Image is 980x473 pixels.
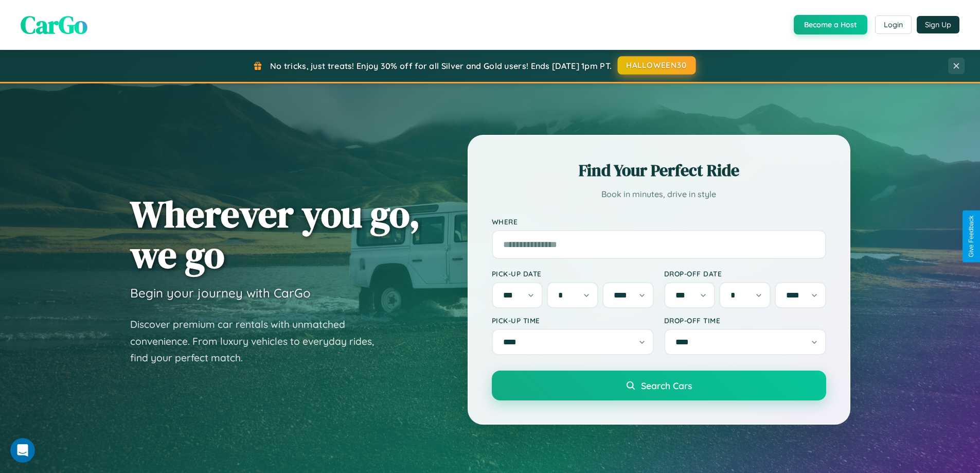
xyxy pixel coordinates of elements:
[270,61,612,71] span: No tricks, just treats! Enjoy 30% off for all Silver and Gold users! Ends [DATE] 1pm PT.
[10,438,35,463] iframe: Intercom live chat
[130,194,420,275] h1: Wherever you go, we go
[968,216,975,257] div: Give Feedback
[492,269,654,278] label: Pick-up Date
[664,316,826,325] label: Drop-off Time
[492,371,826,400] button: Search Cars
[492,187,826,202] p: Book in minutes, drive in style
[492,159,826,182] h2: Find Your Perfect Ride
[664,269,826,278] label: Drop-off Date
[794,15,867,34] button: Become a Host
[917,16,959,33] button: Sign Up
[641,380,692,391] span: Search Cars
[130,285,311,301] h3: Begin your journey with CarGo
[21,8,87,42] span: CarGo
[492,316,654,325] label: Pick-up Time
[618,56,696,75] button: HALLOWEEN30
[492,217,826,226] label: Where
[130,316,387,366] p: Discover premium car rentals with unmatched convenience. From luxury vehicles to everyday rides, ...
[875,15,912,34] button: Login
